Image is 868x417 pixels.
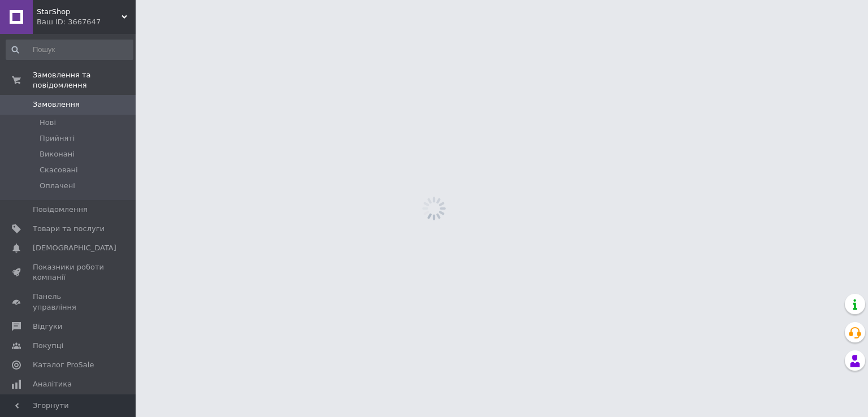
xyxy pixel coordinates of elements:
[33,224,105,234] span: Товари та послуги
[40,149,75,159] span: Виконані
[33,262,105,283] span: Показники роботи компанії
[40,133,75,144] span: Прийняті
[33,341,63,351] span: Покупці
[33,292,105,312] span: Панель управління
[33,379,72,389] span: Аналітика
[33,322,62,332] span: Відгуки
[6,40,133,60] input: Пошук
[33,360,94,370] span: Каталог ProSale
[33,70,136,90] span: Замовлення та повідомлення
[40,118,56,128] span: Нові
[33,243,116,253] span: [DEMOGRAPHIC_DATA]
[37,7,121,17] span: StarShop
[40,165,78,175] span: Скасовані
[37,17,136,27] div: Ваш ID: 3667647
[33,205,88,215] span: Повідомлення
[33,99,80,110] span: Замовлення
[40,181,75,191] span: Оплачені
